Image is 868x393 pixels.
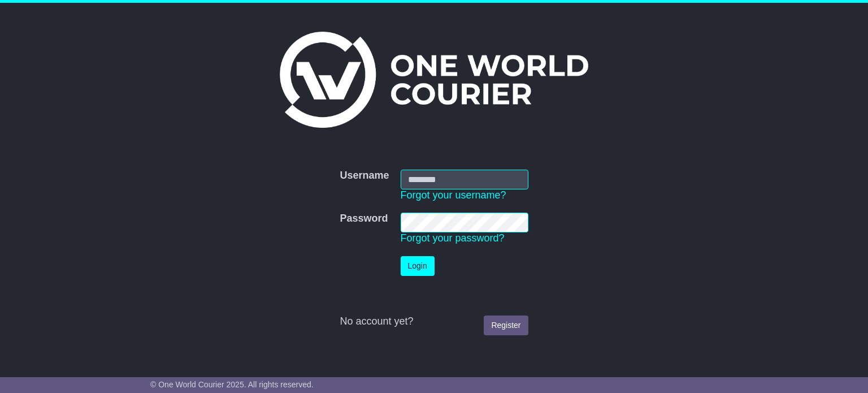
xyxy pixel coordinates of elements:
[484,316,528,335] a: Register
[401,189,506,201] a: Forgot your username?
[340,213,388,225] label: Password
[150,380,314,389] span: © One World Courier 2025. All rights reserved.
[401,256,435,276] button: Login
[401,232,505,244] a: Forgot your password?
[340,316,528,328] div: No account yet?
[280,32,588,128] img: One World
[340,170,389,182] label: Username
